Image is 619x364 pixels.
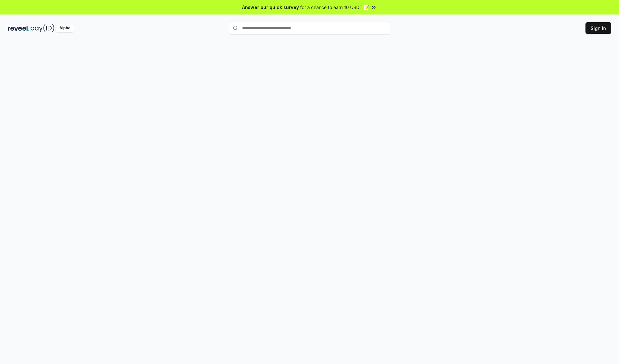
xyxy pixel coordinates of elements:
span: Answer our quick survey [242,4,299,11]
img: pay_id [31,24,54,32]
button: Sign In [585,22,611,34]
div: Alpha [56,24,74,32]
img: reveel_dark [8,24,29,32]
span: for a chance to earn 10 USDT 📝 [300,4,369,11]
